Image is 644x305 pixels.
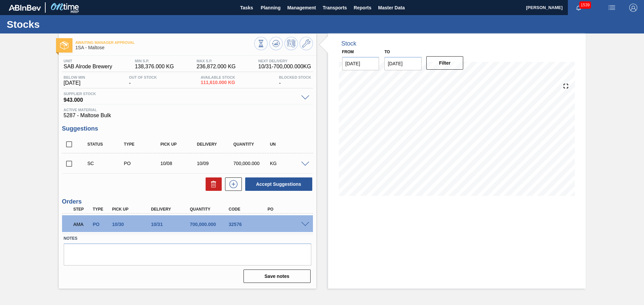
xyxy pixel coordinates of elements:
[579,1,591,9] span: 1539
[129,75,157,79] span: Out Of Stock
[122,142,163,147] div: Type
[62,125,313,132] h3: Suggestions
[268,161,309,166] div: KG
[341,40,357,47] div: Stock
[202,177,222,191] div: Delete Suggestions
[64,92,298,96] span: Supplier Stock
[159,161,199,166] div: 10/08/2025
[201,80,235,85] span: 111,610.000 KG
[245,177,312,191] button: Accept Suggestions
[261,4,280,12] span: Planning
[342,50,354,54] label: From
[188,222,232,227] div: 700,000.000
[64,234,311,243] label: Notes
[91,222,111,227] div: Purchase order
[232,161,272,166] div: 700,000.000
[287,4,316,12] span: Management
[269,37,283,50] button: Update Chart
[72,217,92,232] div: Awaiting Manager Approval
[195,161,236,166] div: 10/09/2025
[64,80,85,86] span: [DATE]
[258,64,311,70] span: 10/31 - 700,000.000 KG
[284,37,298,50] button: Schedule Inventory
[64,112,311,119] span: 5287 - Maltose Bulk
[135,59,174,63] span: MIN S.P.
[159,142,199,147] div: Pick up
[242,177,313,192] div: Accept Suggestions
[86,161,126,166] div: Suggestion Created
[244,270,311,283] button: Save notes
[268,142,309,147] div: UN
[342,57,379,70] input: mm/dd/yyyy
[64,75,85,79] span: Below Min
[378,4,405,12] span: Master Data
[254,37,268,50] button: Stocks Overview
[72,207,92,212] div: Step
[149,207,193,212] div: Delivery
[73,222,90,227] p: AMA
[629,4,637,12] img: Logout
[323,4,347,12] span: Transports
[64,96,298,102] span: 943.000
[127,75,158,86] div: -
[197,59,236,63] span: MAX S.P.
[222,177,242,191] div: New suggestion
[64,108,311,112] span: Active Material
[60,41,68,50] img: Ícone
[227,222,271,227] div: 32576
[258,59,311,63] span: Next Delivery
[110,222,154,227] div: 10/30/2025
[7,20,126,28] h1: Stocks
[426,56,464,70] button: Filter
[197,64,236,70] span: 236,872.000 KG
[277,75,313,86] div: -
[86,142,126,147] div: Status
[75,41,254,45] span: Awaiting Manager Approval
[201,75,235,79] span: Available Stock
[232,142,272,147] div: Quantity
[149,222,193,227] div: 10/31/2025
[227,207,271,212] div: Code
[608,4,616,12] img: userActions
[568,3,589,12] button: Notifications
[300,37,313,50] button: Go to Master Data / General
[62,198,313,205] h3: Orders
[75,45,254,50] span: 1SA - Maltose
[195,142,236,147] div: Delivery
[91,207,111,212] div: Type
[354,4,371,12] span: Reports
[384,50,390,54] label: to
[266,207,310,212] div: PO
[64,59,112,63] span: Unit
[188,207,232,212] div: Quantity
[64,64,112,70] span: SAB Alrode Brewery
[135,64,174,70] span: 138,376.000 KG
[110,207,154,212] div: Pick up
[239,4,254,12] span: Tasks
[9,5,41,11] img: TNhmsLtSVTkK8tSr43FrP2fwEKptu5GPRR3wAAAABJRU5ErkJggg==
[384,57,422,70] input: mm/dd/yyyy
[279,75,311,79] span: Blocked Stock
[122,161,163,166] div: Purchase order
